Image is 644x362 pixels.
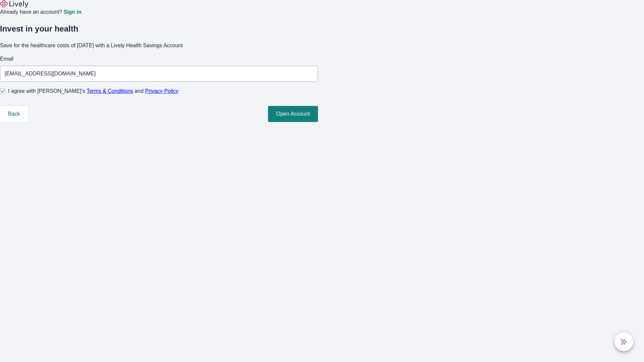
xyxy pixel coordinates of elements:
span: I agree with [PERSON_NAME]’s and [8,87,178,95]
button: chat [614,333,633,351]
a: Terms & Conditions [87,88,133,94]
a: Privacy Policy [145,88,179,94]
svg: Lively AI Assistant [621,339,627,345]
a: Sign in [63,9,81,15]
button: Open Account [268,106,318,122]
